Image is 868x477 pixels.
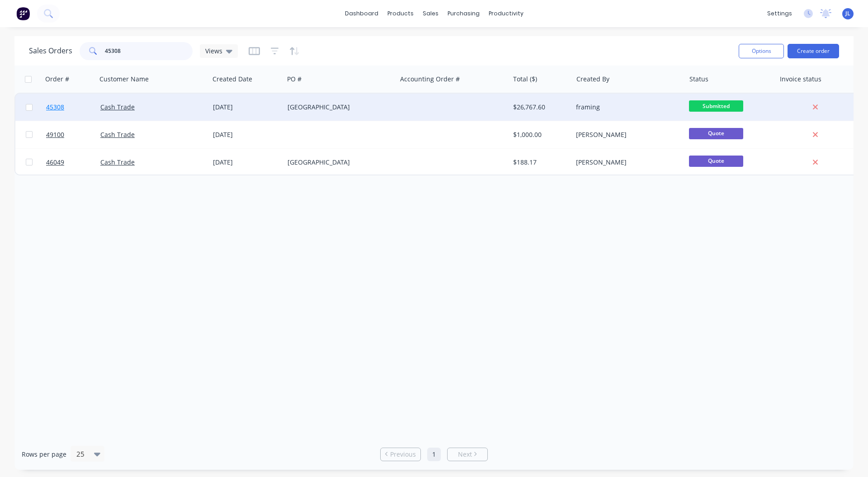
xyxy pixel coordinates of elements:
[46,121,100,148] a: 49100
[377,448,491,461] ul: Pagination
[576,103,676,112] div: framing
[513,158,566,167] div: $188.17
[213,103,280,112] div: [DATE]
[400,75,460,84] div: Accounting Order #
[205,46,222,56] span: Views
[288,158,388,167] div: [GEOGRAPHIC_DATA]
[763,7,797,20] div: settings
[689,156,743,167] span: Quote
[105,42,193,60] input: Search...
[29,47,72,55] h1: Sales Orders
[739,44,784,58] button: Options
[443,7,484,20] div: purchasing
[213,130,280,139] div: [DATE]
[16,7,30,20] img: Factory
[22,450,66,459] span: Rows per page
[383,7,418,20] div: products
[576,130,676,139] div: [PERSON_NAME]
[46,103,64,112] span: 45308
[513,75,537,84] div: Total ($)
[780,75,821,84] div: Invoice status
[100,158,135,166] a: Cash Trade
[213,158,280,167] div: [DATE]
[46,130,64,139] span: 49100
[689,128,743,139] span: Quote
[576,75,609,84] div: Created By
[287,75,302,84] div: PO #
[458,450,472,459] span: Next
[100,130,135,139] a: Cash Trade
[418,7,443,20] div: sales
[513,103,566,112] div: $26,767.60
[788,44,839,58] button: Create order
[45,75,69,84] div: Order #
[513,130,566,139] div: $1,000.00
[484,7,528,20] div: productivity
[99,75,149,84] div: Customer Name
[46,94,100,121] a: 45308
[212,75,252,84] div: Created Date
[689,100,743,112] span: Submitted
[390,450,416,459] span: Previous
[689,75,708,84] div: Status
[845,9,850,18] span: JL
[46,149,100,176] a: 46049
[100,103,135,111] a: Cash Trade
[427,448,441,461] a: Page 1 is your current page
[46,158,64,167] span: 46049
[381,450,420,459] a: Previous page
[448,450,487,459] a: Next page
[288,103,388,112] div: [GEOGRAPHIC_DATA]
[576,158,676,167] div: [PERSON_NAME]
[340,7,383,20] a: dashboard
